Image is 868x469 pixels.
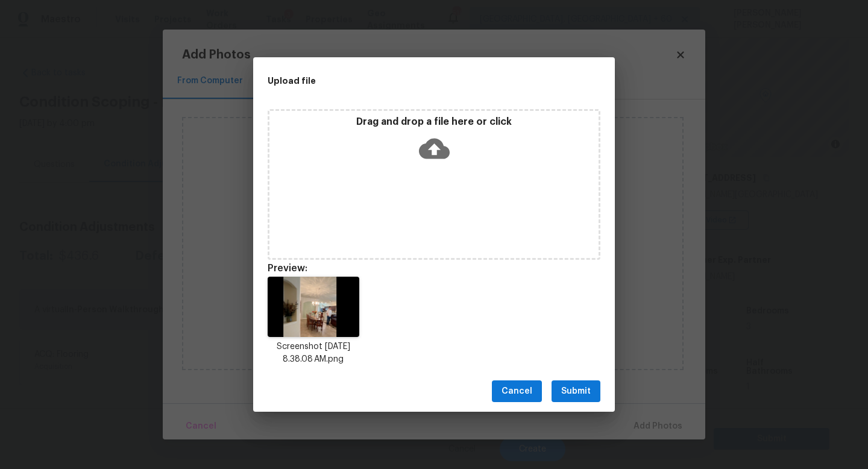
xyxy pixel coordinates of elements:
img: EzEUnVxPVWsAAAAASUVORK5CYII= [268,277,359,337]
button: Submit [552,380,600,403]
span: Submit [561,384,591,399]
button: Cancel [492,380,542,403]
p: Drag and drop a file here or click [269,116,599,128]
h2: Upload file [268,74,546,87]
p: Screenshot [DATE] 8.38.08 AM.png [268,341,359,366]
span: Cancel [502,384,532,399]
